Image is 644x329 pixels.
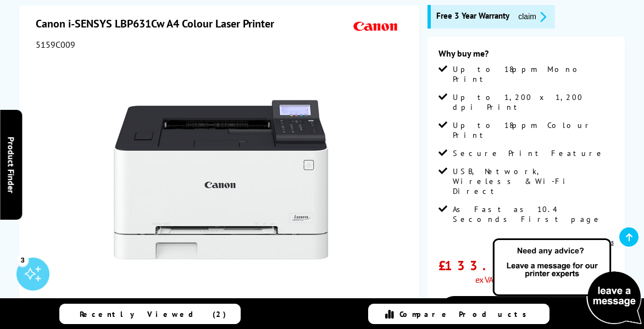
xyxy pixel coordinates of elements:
[453,120,614,140] span: Up to 18ppm Colour Print
[80,309,226,319] span: Recently Viewed (2)
[453,148,605,158] span: Secure Print Feature
[368,304,549,324] a: Compare Products
[453,166,614,196] span: USB, Network, Wireless & Wi-Fi Direct
[5,136,16,193] span: Product Finder
[399,309,532,319] span: Compare Products
[16,254,29,266] div: 3
[453,204,614,224] span: As Fast as 10.4 Seconds First page
[515,10,549,23] button: promo-description
[59,304,241,324] a: Recently Viewed (2)
[453,92,614,112] span: Up to 1,200 x 1,200 dpi Print
[490,237,644,327] img: Open Live Chat window
[453,64,614,84] span: Up to 18ppm Mono Print
[113,72,329,287] img: Canon i-SENSYS LBP631Cw
[436,10,509,23] span: Free 3 Year Warranty
[36,16,285,31] h1: Canon i-SENSYS LBP631Cw A4 Colour Laser Printer
[475,274,523,285] span: ex VAT @ 20%
[438,48,614,64] div: Why buy me?
[351,16,401,37] img: Canon
[438,257,523,274] span: £133.31
[36,39,75,50] span: 5159C009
